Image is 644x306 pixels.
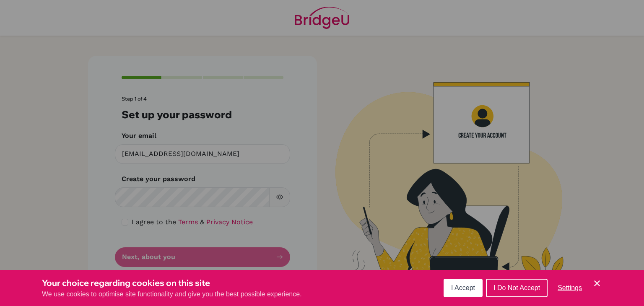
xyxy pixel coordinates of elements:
span: Settings [558,284,582,291]
span: I Accept [451,284,475,291]
button: I Accept [444,279,483,297]
button: Save and close [592,278,602,288]
h3: Your choice regarding cookies on this site [42,277,302,289]
button: I Do Not Accept [486,279,548,297]
p: We use cookies to optimise site functionality and give you the best possible experience. [42,289,302,299]
span: I Do Not Accept [493,284,540,291]
button: Settings [551,280,589,296]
